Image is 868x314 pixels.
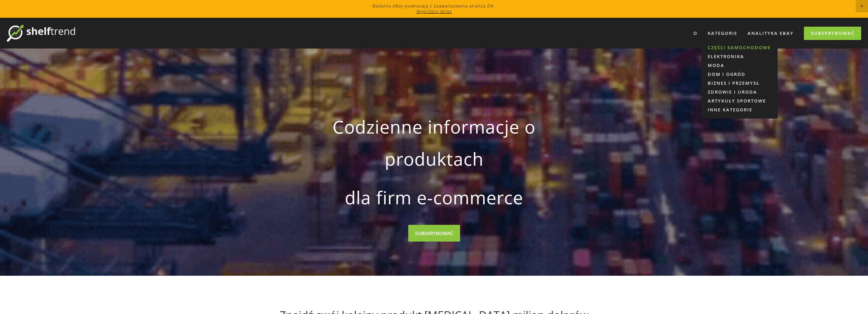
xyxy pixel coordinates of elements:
[708,107,752,113] font: Inne kategorie
[693,30,697,36] font: O
[416,8,452,14] a: Wypróbuj teraz
[345,185,523,209] font: dla firm e-commerce
[7,25,75,42] img: ShelfTrend
[701,79,778,87] a: Biznes i przemysł
[804,27,861,40] a: Subskrybować
[415,230,453,236] font: SUBSKRYBOWAĆ
[708,53,744,59] font: Elektronika
[701,61,778,70] a: Moda
[708,44,771,51] font: Części samochodowe
[708,62,724,68] font: Moda
[743,28,798,39] a: Analityka eBay
[408,225,460,242] a: SUBSKRYBOWAĆ
[701,70,778,79] a: Dom i ogród
[811,30,855,36] font: Subskrybować
[708,80,760,86] font: Biznes i przemysł
[748,30,794,36] font: Analityka eBay
[701,105,778,114] a: Inne kategorie
[708,71,746,77] font: Dom i ogród
[701,43,778,52] a: Części samochodowe
[689,28,702,39] a: O
[708,89,757,95] font: Zdrowie i uroda
[333,114,541,171] font: Codzienne informacje o produktach
[701,96,778,105] a: Artykuły sportowe
[701,87,778,96] a: Zdrowie i uroda
[708,30,737,36] font: Kategorie
[701,52,778,61] a: Elektronika
[708,98,766,104] font: Artykuły sportowe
